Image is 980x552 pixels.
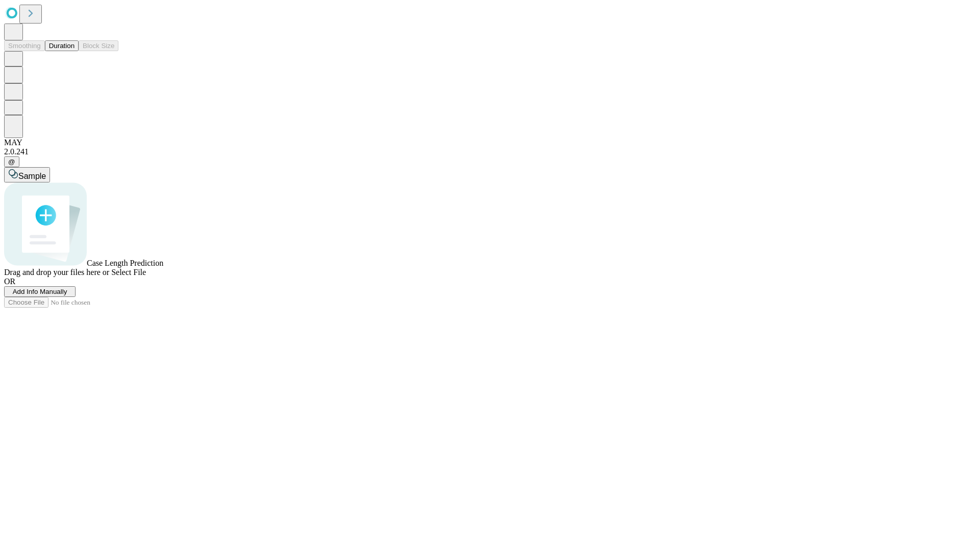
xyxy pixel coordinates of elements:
[18,172,46,180] span: Sample
[87,259,163,267] span: Case Length Prediction
[4,156,19,167] button: @
[111,268,146,277] span: Select File
[4,147,976,156] div: 2.0.241
[4,268,109,277] span: Drag and drop your files here or
[4,286,76,297] button: Add Info Manually
[4,167,50,182] button: Sample
[13,288,67,295] span: Add Info Manually
[79,40,118,51] button: Block Size
[4,40,45,51] button: Smoothing
[4,277,15,286] span: OR
[8,158,15,166] span: @
[4,138,976,147] div: MAY
[45,40,79,51] button: Duration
